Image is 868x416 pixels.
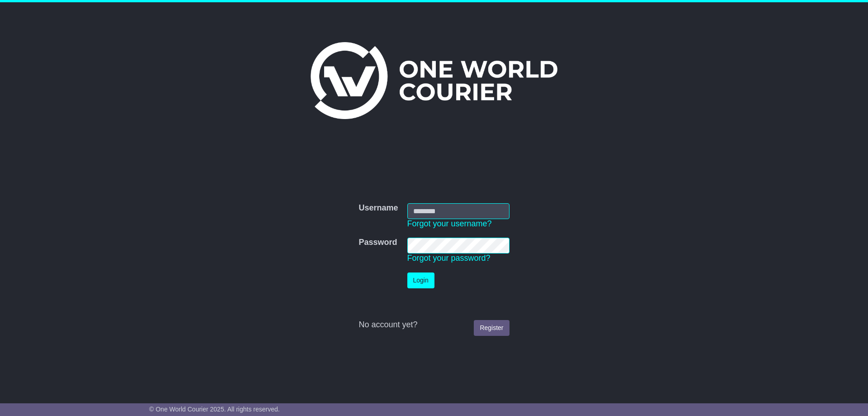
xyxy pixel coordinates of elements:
a: Register [474,320,509,336]
label: Password [359,238,397,248]
div: No account yet? [359,320,509,330]
button: Login [407,273,434,288]
a: Forgot your username? [407,219,492,228]
label: Username [359,203,398,213]
img: One World [311,42,557,119]
a: Forgot your password? [407,253,491,263]
span: © One World Courier 2025. All rights reserved. [149,406,280,413]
